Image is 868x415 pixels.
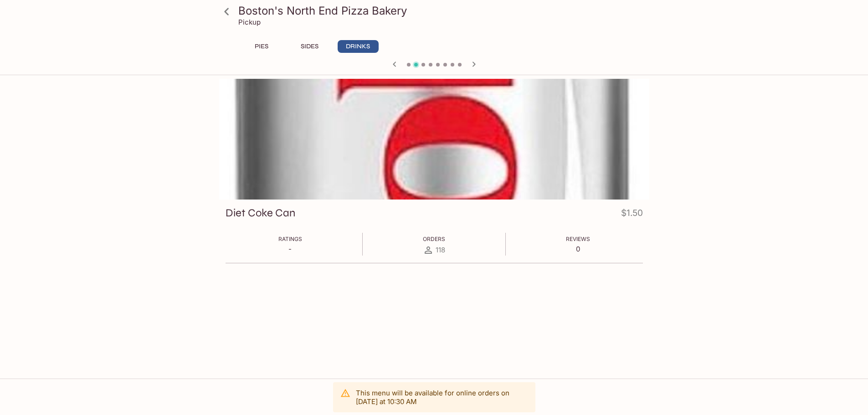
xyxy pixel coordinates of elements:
button: PIES [241,40,282,53]
button: DRINKS [338,40,379,53]
h3: Diet Coke Can [226,206,295,220]
span: 118 [436,246,445,254]
p: 0 [566,245,590,253]
h3: Boston's North End Pizza Bakery [238,4,646,18]
h4: $1.50 [621,206,643,224]
button: SIDES [289,40,330,53]
span: Ratings [278,236,302,242]
div: Diet Coke Can [219,79,649,200]
p: - [278,245,302,253]
p: This menu will be available for online orders on [DATE] at 10:30 AM [356,389,528,406]
span: Reviews [566,236,590,242]
span: Orders [423,236,445,242]
p: Pickup [238,18,261,26]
